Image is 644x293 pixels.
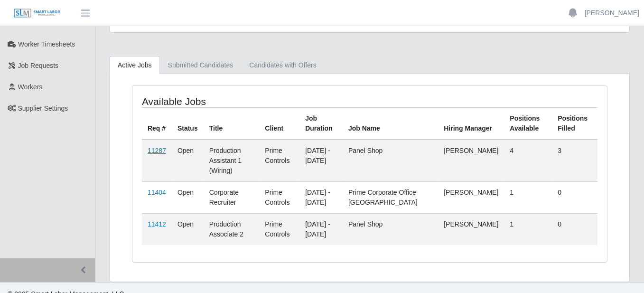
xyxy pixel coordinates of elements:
[148,189,166,196] a: 11404
[438,140,504,182] td: [PERSON_NAME]
[438,181,504,213] td: [PERSON_NAME]
[241,56,324,75] a: Candidates with Offers
[299,181,343,213] td: [DATE] - [DATE]
[259,181,299,213] td: Prime Controls
[142,95,324,107] h4: Available Jobs
[160,56,242,75] a: Submitted Candidates
[172,140,204,182] td: Open
[148,147,166,154] a: 11287
[299,213,343,245] td: [DATE] - [DATE]
[343,181,438,213] td: Prime Corporate Office [GEOGRAPHIC_DATA]
[142,107,172,140] th: Req #
[259,140,299,182] td: Prime Controls
[299,140,343,182] td: [DATE] - [DATE]
[204,213,260,245] td: Production Associate 2
[504,107,552,140] th: Positions Available
[504,213,552,245] td: 1
[18,104,68,112] span: Supplier Settings
[343,107,438,140] th: Job Name
[552,213,597,245] td: 0
[504,140,552,182] td: 4
[18,62,59,69] span: Job Requests
[18,83,43,91] span: Workers
[204,140,260,182] td: Production Assistant 1 (Wiring)
[343,140,438,182] td: Panel Shop
[438,213,504,245] td: [PERSON_NAME]
[259,107,299,140] th: Client
[552,107,597,140] th: Positions Filled
[504,181,552,213] td: 1
[552,181,597,213] td: 0
[172,181,204,213] td: Open
[299,107,343,140] th: Job Duration
[204,181,260,213] td: Corporate Recruiter
[552,140,597,182] td: 3
[172,107,204,140] th: Status
[259,213,299,245] td: Prime Controls
[172,213,204,245] td: Open
[585,8,639,18] a: [PERSON_NAME]
[148,220,166,228] a: 11412
[13,8,61,19] img: SLM Logo
[438,107,504,140] th: Hiring Manager
[343,213,438,245] td: Panel Shop
[18,40,75,48] span: Worker Timesheets
[204,107,260,140] th: Title
[110,56,160,75] a: Active Jobs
